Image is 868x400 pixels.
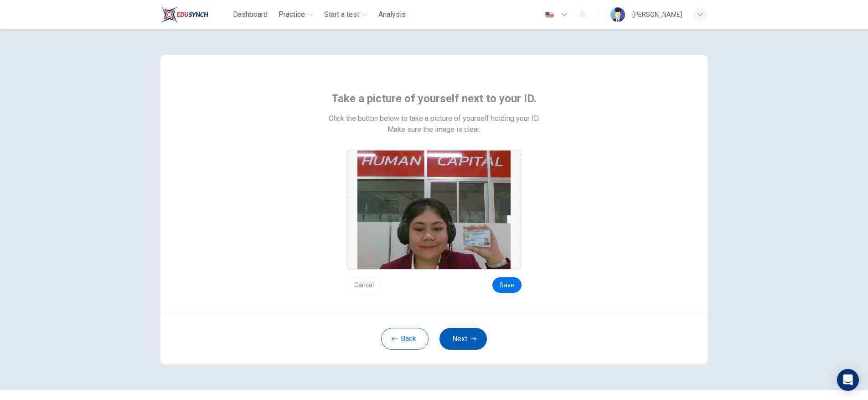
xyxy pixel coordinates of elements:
span: Take a picture of yourself next to your ID. [331,91,537,106]
button: Back [381,328,429,350]
button: Cancel [346,277,382,293]
button: Next [439,328,487,350]
span: Make sure the image is clear. [387,124,480,135]
span: Dashboard [233,9,268,20]
div: [PERSON_NAME] [632,9,682,20]
span: Start a test [324,9,359,20]
img: en [544,11,555,18]
div: Open Intercom Messenger [837,369,859,391]
button: Practice [275,6,317,23]
button: Save [492,277,522,293]
img: preview screemshot [357,151,511,269]
button: Start a test [320,6,371,23]
img: Train Test logo [160,5,208,24]
span: Click the button below to take a picture of yourself holding your ID. [329,113,540,124]
img: Profile picture [610,7,625,22]
span: Analysis [378,9,406,20]
button: Dashboard [229,6,271,23]
span: Practice [279,9,305,20]
a: Train Test logo [160,5,229,24]
button: Analysis [375,6,409,23]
